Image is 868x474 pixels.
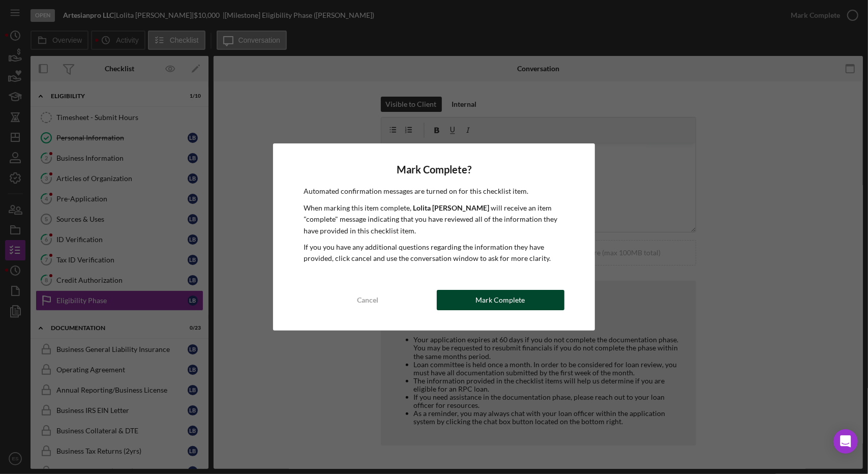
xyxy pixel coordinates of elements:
[437,290,564,310] button: Mark Complete
[413,203,489,212] b: Lolita [PERSON_NAME]
[304,242,564,264] p: If you you have any additional questions regarding the information they have provided, click canc...
[833,429,858,454] div: Open Intercom Messenger
[304,290,431,310] button: Cancel
[304,164,564,175] h4: Mark Complete?
[476,290,525,310] div: Mark Complete
[304,202,564,236] p: When marking this item complete, will receive an item "complete" message indicating that you have...
[357,290,378,310] div: Cancel
[304,186,564,197] p: Automated confirmation messages are turned on for this checklist item.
